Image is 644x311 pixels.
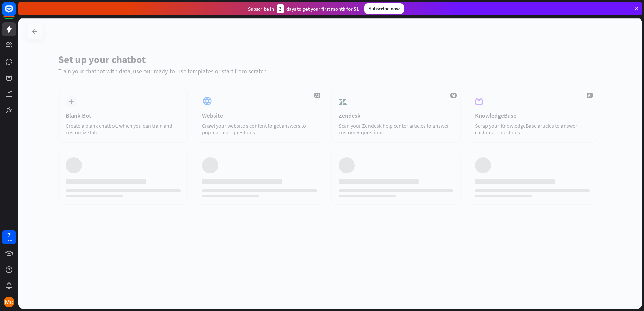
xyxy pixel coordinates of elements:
[248,4,359,13] div: Subscribe in days to get your first month for $1
[6,238,12,243] div: days
[277,4,284,13] div: 3
[364,3,404,14] div: Subscribe now
[2,230,16,244] a: 7 days
[7,232,11,238] div: 7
